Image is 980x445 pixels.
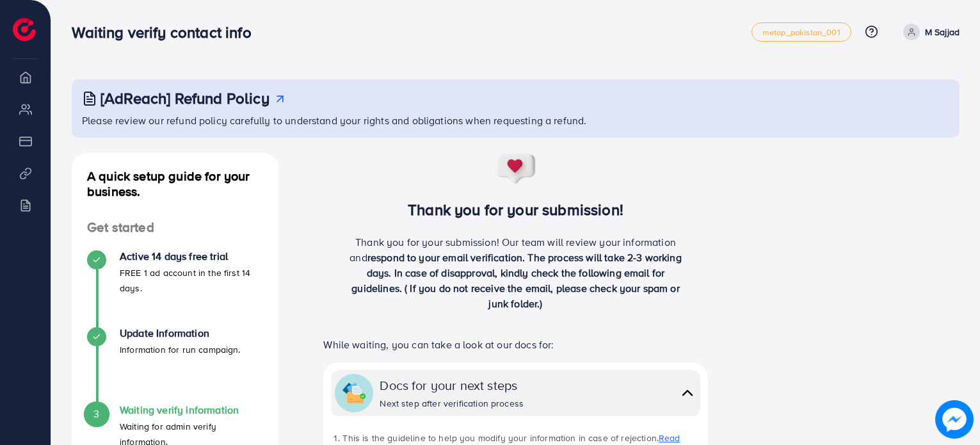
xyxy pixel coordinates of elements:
[302,200,729,219] h3: Thank you for your submission!
[345,234,687,311] p: Thank you for your submission! Our team will review your information and
[351,250,682,311] span: respond to your email verification. The process will take 2-3 working days. In case of disapprova...
[72,168,278,199] h4: A quick setup guide for your business.
[935,400,974,439] img: image
[925,24,960,40] p: M Sajjad
[751,22,851,42] a: metap_pakistan_001
[380,397,524,410] div: Next step after verification process
[100,89,269,108] h3: [AdReach] Refund Policy
[72,250,278,327] li: Active 14 days free trial
[72,23,261,42] h3: Waiting verify contact info
[495,153,537,185] img: success
[679,384,696,402] img: collapse
[120,404,263,416] h4: Waiting verify information
[898,24,960,40] a: M Sajjad
[13,18,36,41] img: logo
[120,342,241,357] p: Information for run campaign.
[72,327,278,404] li: Update Information
[120,265,263,296] p: FREE 1 ad account in the first 14 days.
[323,337,707,352] p: While waiting, you can take a look at our docs for:
[72,220,278,236] h4: Get started
[380,376,524,394] div: Docs for your next steps
[82,113,952,128] p: Please review our refund policy carefully to understand your rights and obligations when requesti...
[342,382,365,405] img: collapse
[93,407,99,421] span: 3
[762,28,840,36] span: metap_pakistan_001
[120,327,241,339] h4: Update Information
[120,250,263,263] h4: Active 14 days free trial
